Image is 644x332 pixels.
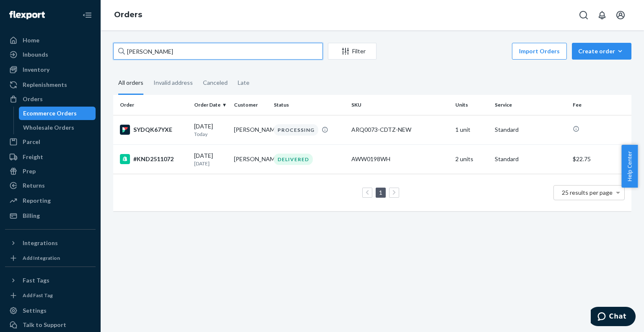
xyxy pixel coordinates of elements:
th: SKU [348,95,452,115]
div: Fast Tags [23,276,49,285]
button: Fast Tags [5,274,96,287]
div: Prep [23,167,36,175]
div: [DATE] [194,122,227,138]
iframe: Opens a widget where you can chat to one of our agents [591,307,636,328]
div: Integrations [23,239,58,247]
td: $22.75 [569,144,631,174]
div: [DATE] [194,152,227,167]
a: Inventory [5,63,96,76]
div: Freight [23,153,43,161]
a: Replenishments [5,78,96,91]
a: Billing [5,209,96,222]
ol: breadcrumbs [107,3,149,27]
div: Billing [23,212,40,220]
div: Returns [23,181,45,190]
div: Settings [23,306,47,315]
a: Orders [114,10,142,19]
button: Create order [572,43,631,60]
button: Talk to Support [5,318,96,332]
div: Inventory [23,65,49,74]
div: PROCESSING [274,124,318,136]
div: Add Integration [23,254,60,261]
td: 1 unit [452,115,492,144]
th: Fee [569,95,631,115]
a: Prep [5,165,96,178]
input: Search orders [113,43,323,60]
a: Orders [5,92,96,106]
div: Filter [328,47,376,55]
div: Reporting [23,196,51,205]
div: Canceled [203,72,228,94]
th: Units [452,95,492,115]
div: Add Fast Tag [23,292,53,299]
th: Service [491,95,569,115]
div: Ecommerce Orders [23,109,77,118]
a: Wholesale Orders [19,121,96,134]
button: Integrations [5,236,96,250]
div: Customer [234,101,267,108]
div: Parcel [23,138,40,146]
p: Standard [495,125,566,134]
button: Open notifications [594,7,610,24]
p: Today [194,131,227,138]
div: Late [238,72,249,94]
a: Reporting [5,194,96,207]
div: Orders [23,95,43,103]
button: Import Orders [512,43,567,60]
div: SYDQK67YXE [120,125,187,135]
div: AWW0198WH [351,155,448,163]
a: Add Integration [5,253,96,263]
th: Status [270,95,348,115]
td: [PERSON_NAME] [231,144,270,174]
div: #KND2511072 [120,154,187,164]
button: Filter [328,43,377,60]
td: [PERSON_NAME] [231,115,270,144]
th: Order Date [191,95,231,115]
div: Talk to Support [23,321,66,329]
a: Settings [5,304,96,317]
div: Replenishments [23,81,67,89]
a: Add Fast Tag [5,290,96,301]
img: Flexport logo [9,11,45,19]
div: Invalid address [153,72,193,94]
div: All orders [118,72,143,95]
th: Order [113,95,191,115]
div: Create order [578,47,625,55]
p: [DATE] [194,160,227,167]
a: Ecommerce Orders [19,107,96,120]
button: Help Center [621,145,638,188]
button: Open account menu [612,7,629,24]
a: Freight [5,150,96,164]
button: Open Search Box [575,7,592,24]
span: 25 results per page [562,189,613,196]
button: Close Navigation [79,7,96,24]
td: 2 units [452,144,492,174]
a: Returns [5,179,96,192]
a: Home [5,34,96,47]
div: DELIVERED [274,154,313,165]
div: ARQ0073-CDTZ-NEW [351,125,448,134]
a: Page 1 is your current page [377,189,384,196]
a: Parcel [5,135,96,149]
div: Wholesale Orders [23,123,74,132]
a: Inbounds [5,48,96,61]
div: Inbounds [23,50,48,59]
div: Home [23,36,39,44]
p: Standard [495,155,566,163]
